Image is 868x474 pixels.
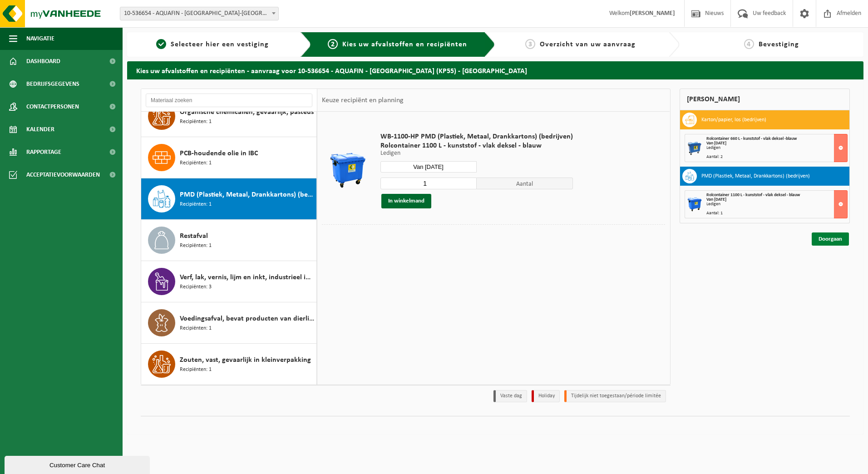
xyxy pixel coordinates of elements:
h2: Kies uw afvalstoffen en recipiënten - aanvraag voor 10-536654 - AQUAFIN - [GEOGRAPHIC_DATA] (KP55... [127,61,863,79]
span: Recipiënten: 1 [180,365,212,374]
button: Restafval Recipiënten: 1 [141,220,317,261]
span: Voedingsafval, bevat producten van dierlijke oorsprong, onverpakt, categorie 3 [180,313,314,324]
div: Keuze recipiënt en planning [317,89,408,112]
span: PCB-houdende olie in IBC [180,148,258,159]
button: PMD (Plastiek, Metaal, Drankkartons) (bedrijven) Recipiënten: 1 [141,178,317,220]
button: PCB-houdende olie in IBC Recipiënten: 1 [141,137,317,178]
span: Bedrijfsgegevens [26,73,79,95]
span: 1 [156,39,166,49]
span: Aantal [477,178,573,189]
p: Ledigen [380,150,573,157]
span: 10-536654 - AQUAFIN - RWZI ANTWERPEN-NOORD (KP55) - ANTWERPEN [120,7,279,20]
button: In winkelmand [381,194,431,208]
span: 3 [525,39,535,49]
div: [PERSON_NAME] [680,89,850,110]
button: Zouten, vast, gevaarlijk in kleinverpakking Recipiënten: 1 [141,344,317,385]
span: 4 [744,39,754,49]
strong: [PERSON_NAME] [630,10,675,17]
span: Verf, lak, vernis, lijm en inkt, industrieel in IBC [180,272,314,283]
span: Rolcontainer 1100 L - kunststof - vlak deksel - blauw [706,193,800,197]
iframe: chat widget [5,454,152,474]
span: Overzicht van uw aanvraag [540,41,636,48]
span: Rolcontainer 660 L - kunststof - vlak deksel -blauw [706,136,797,141]
button: Organische chemicaliën, gevaarlijk, pasteus Recipiënten: 1 [141,96,317,137]
input: Materiaal zoeken [146,94,312,107]
div: Ledigen [706,202,848,207]
div: Aantal: 1 [706,211,848,216]
h3: Karton/papier, los (bedrijven) [701,113,766,127]
a: Doorgaan [812,232,849,246]
span: 10-536654 - AQUAFIN - RWZI ANTWERPEN-NOORD (KP55) - ANTWERPEN [120,7,278,20]
span: Acceptatievoorwaarden [26,163,100,186]
span: Kies uw afvalstoffen en recipiënten [342,41,467,48]
span: Rolcontainer 1100 L - kunststof - vlak deksel - blauw [380,141,573,150]
span: PMD (Plastiek, Metaal, Drankkartons) (bedrijven) [180,189,314,200]
span: Selecteer hier een vestiging [171,41,269,48]
button: Verf, lak, vernis, lijm en inkt, industrieel in IBC Recipiënten: 3 [141,261,317,302]
span: Restafval [180,231,208,242]
strong: Van [DATE] [706,141,726,146]
span: Rapportage [26,141,61,163]
span: Recipiënten: 1 [180,324,212,333]
span: 2 [328,39,338,49]
span: Bevestiging [759,41,799,48]
span: Recipiënten: 1 [180,118,212,126]
span: Recipiënten: 3 [180,283,212,291]
div: Ledigen [706,146,848,150]
input: Selecteer datum [380,161,477,173]
div: Aantal: 2 [706,155,848,159]
span: Recipiënten: 1 [180,242,212,250]
button: Voedingsafval, bevat producten van dierlijke oorsprong, onverpakt, categorie 3 Recipiënten: 1 [141,302,317,344]
span: Navigatie [26,27,54,50]
span: Recipiënten: 1 [180,200,212,209]
span: Zouten, vast, gevaarlijk in kleinverpakking [180,355,311,365]
span: Recipiënten: 1 [180,159,212,168]
span: Organische chemicaliën, gevaarlijk, pasteus [180,107,314,118]
span: WB-1100-HP PMD (Plastiek, Metaal, Drankkartons) (bedrijven) [380,132,573,141]
span: Dashboard [26,50,60,73]
a: 1Selecteer hier een vestiging [132,39,293,50]
li: Tijdelijk niet toegestaan/période limitée [564,390,666,402]
h3: PMD (Plastiek, Metaal, Drankkartons) (bedrijven) [701,169,810,183]
span: Contactpersonen [26,95,79,118]
li: Vaste dag [493,390,527,402]
strong: Van [DATE] [706,197,726,202]
li: Holiday [532,390,560,402]
span: Kalender [26,118,54,141]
